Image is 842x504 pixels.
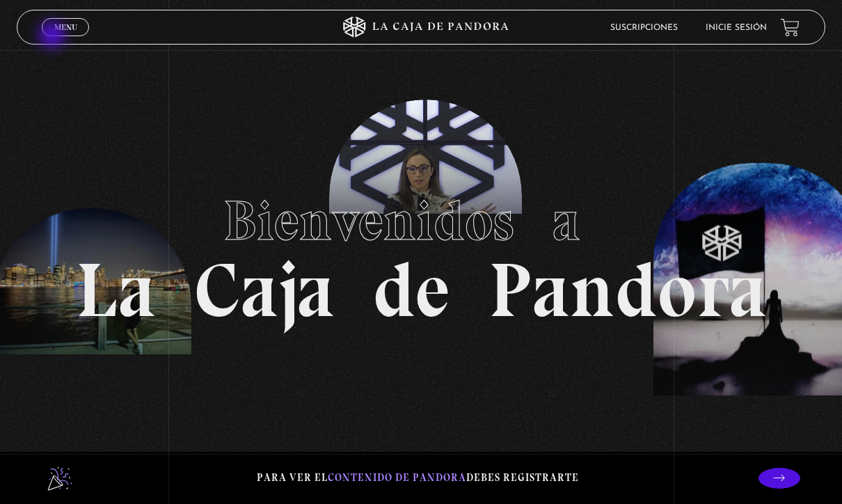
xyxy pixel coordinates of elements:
[610,24,678,32] a: Suscripciones
[54,23,77,31] span: Menu
[328,471,466,484] span: contenido de Pandora
[49,35,82,45] span: Cerrar
[781,18,800,37] a: View your shopping cart
[76,175,767,329] h1: La Caja de Pandora
[223,187,619,254] span: Bienvenidos a
[706,24,767,32] a: Inicie sesión
[257,468,579,487] p: Para ver el debes registrarte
